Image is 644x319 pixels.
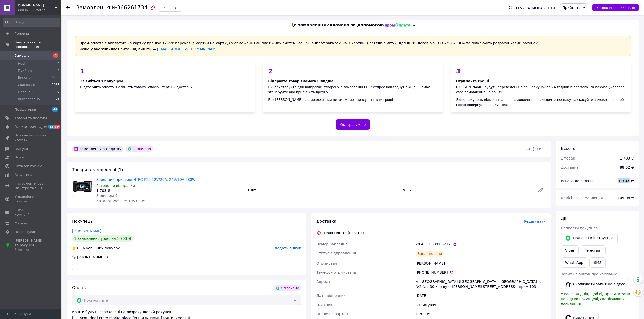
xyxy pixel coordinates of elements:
a: WhatsApp [561,257,587,268]
div: Підтвердіть оплату, наявність товару, спосіб і терміни доставки [75,63,255,112]
span: Маркет [15,221,28,226]
span: Оплачені [18,90,34,94]
span: Редагувати [524,219,546,223]
span: Повідомлення [15,107,39,112]
span: Телефон отримувача [316,270,356,274]
span: У вас є 30 днів, щоб відправити запит на відгук покупцеві, скопіювавши посилання. [561,292,632,306]
div: 1 [80,68,250,74]
a: Viber [561,245,579,255]
img: Зарядний пристрій HTRC P20 12V/20A, 24V/10A 280W [72,179,92,195]
span: 39 [54,125,60,129]
span: Замовлення [76,5,110,11]
div: Оплачено [126,146,153,152]
span: Покупці [15,155,28,160]
div: [PHONE_NUMBER] [77,255,110,260]
span: №366261734 [112,5,148,11]
div: Ваш ID: 2425977 [16,8,61,12]
div: 1 шт. [245,187,397,194]
span: 49 [52,107,58,112]
span: Товари та послуги [15,116,47,121]
button: Надіслати інструкцію [561,233,618,243]
span: 86% [77,246,85,250]
span: Налаштування [15,230,41,234]
div: Отримувач [415,300,547,309]
div: Замовлення з додатку [72,146,123,152]
span: Додати відгук [275,246,301,250]
span: Каталог ProSale: 105.08 ₴ [96,199,145,203]
span: Каталог ProSale [15,164,42,168]
div: [PERSON_NAME] [415,259,547,268]
span: Скасовані [18,83,35,87]
span: Комісія за замовлення [561,196,603,200]
span: [DEMOGRAPHIC_DATA] [15,125,52,129]
span: Оплата [72,285,88,290]
span: [PERSON_NAME] та рахунки [15,238,47,252]
button: Замовлення виконано [592,4,639,11]
span: 0 [57,90,59,94]
button: Скопіювати запит на відгук [561,279,629,289]
span: Готово до відправки [96,184,135,188]
span: Відправлено [18,97,40,102]
span: Отримайте гроші [456,79,489,83]
div: 3 [456,68,626,74]
span: Всього [561,146,575,151]
span: Головна [15,31,29,36]
a: [PERSON_NAME] [72,229,101,233]
span: Нові [18,61,25,66]
span: Товари в замовленні (1) [72,167,123,172]
div: 1 замовлення у вас на 1 703 ₴ [72,235,133,242]
span: Дії [561,216,566,221]
div: 1 703 ₴ [620,156,634,161]
span: Показники роботи компанії [15,133,47,142]
span: Замовлення [15,53,36,58]
span: Замовлення та повідомлення [15,40,61,49]
a: [EMAIL_ADDRESS][DOMAIN_NAME] [157,47,219,51]
span: Всього до сплати [561,179,594,183]
span: 1094 [52,83,59,87]
span: 1 товар [561,156,575,160]
div: Без [PERSON_NAME] в замовленні ми не зможемо зарахувати вам гроші [268,97,438,102]
div: успішних покупок [72,246,120,251]
div: 1 703 ₴ [96,188,243,193]
div: м. [GEOGRAPHIC_DATA] ([GEOGRAPHIC_DATA], [GEOGRAPHIC_DATA].), №2 (до 30 кг): вул. [PERSON_NAME][S... [415,277,547,291]
div: Prom топ [15,247,47,252]
span: 26 [56,97,59,102]
span: Запит на відгук про компанію [561,272,617,276]
span: Оціночна вартість [316,312,350,316]
span: Написати покупцеві [561,226,599,230]
div: 1 703 ₴ [397,187,533,194]
b: 1 703 ₴ [618,179,634,183]
a: Telegram [581,245,605,255]
span: 2 [57,61,59,66]
div: [PERSON_NAME] будуть переведені на ваш рахунок за 24 години після того, як покупець забере своє з... [456,85,626,95]
span: Покупець [72,219,93,224]
span: Адреса [316,280,330,284]
span: Відгуки [15,147,28,151]
div: Нова Пошта (платна) [323,230,365,235]
a: Редагувати [535,185,546,195]
span: Дата відправки [316,294,346,298]
div: Оплачено [274,285,301,291]
div: 20 4512 6897 6212 [416,242,546,247]
span: Виконані [18,75,33,80]
button: SMS [589,257,606,268]
input: Пошук [3,18,60,27]
span: 7 [57,68,59,73]
div: [DATE] [415,291,547,300]
span: Гаманець компанії [15,208,47,217]
div: Якщо у вас з'явилися питання, пишіть — [79,47,627,52]
span: Платник [316,303,332,307]
div: 2 [268,68,438,74]
span: 105.08 ₴ [618,196,634,200]
div: 88.52 ₴ [617,162,637,173]
button: Ок, зрозуміло [336,119,370,130]
div: Пром-оплата з виплатою на картку працює як P2P переказ (з картки на картку) з обмеженнями платіжн... [75,36,631,56]
span: 8395 [52,75,59,80]
span: 2 [53,53,58,58]
div: Заплановано [416,251,444,257]
div: 1 703 ₴ [415,309,547,318]
span: Зв'яжіться з покупцем [80,79,123,83]
div: Якщо покупець відмовиться від замовлення — відкличте посилку та скасуйте замовлення, щоб гроші по... [456,97,626,107]
span: Номер накладної [316,242,349,246]
span: Залишок: 9 [96,194,118,198]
